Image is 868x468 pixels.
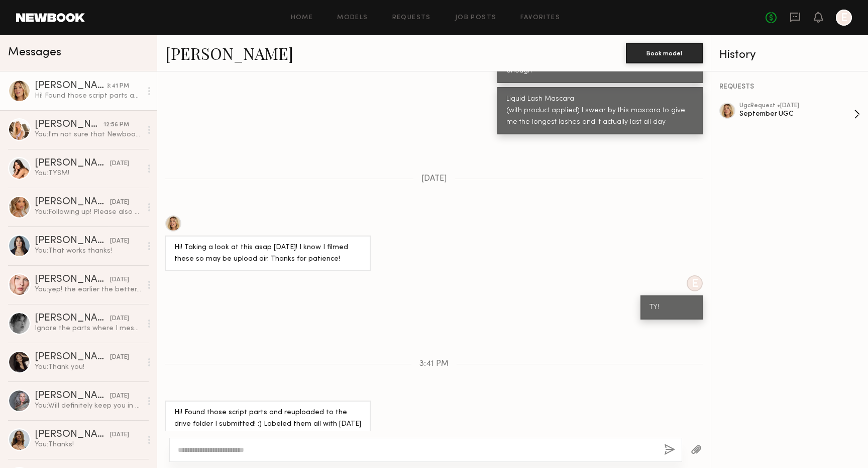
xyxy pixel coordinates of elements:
[103,120,129,130] div: 12:56 PM
[8,47,61,58] span: Messages
[337,15,368,21] a: Models
[35,275,110,285] div: [PERSON_NAME]
[35,91,142,101] div: Hi! Found those script parts and reuploaded to the drive folder I submitted! :) Labeled them all ...
[739,109,854,119] div: September UGC
[719,84,860,91] div: REQUESTS
[110,392,129,401] div: [DATE]
[291,15,313,21] a: Home
[739,103,860,126] a: ugcRequest •[DATE]September UGC
[421,175,447,183] span: [DATE]
[35,440,142,449] div: You: Thanks!
[392,15,431,21] a: Requests
[35,285,142,294] div: You: yep! the earlier the better, thanks!
[719,49,860,61] div: History
[110,275,129,285] div: [DATE]
[35,159,110,169] div: [PERSON_NAME]
[35,236,110,246] div: [PERSON_NAME]
[107,82,129,91] div: 3:41 PM
[520,15,560,21] a: Favorites
[165,42,293,64] a: [PERSON_NAME]
[35,169,142,178] div: You: TYSM!
[110,237,129,246] div: [DATE]
[739,103,854,109] div: ugc Request • [DATE]
[35,430,110,440] div: [PERSON_NAME]
[626,48,703,57] a: Book model
[110,198,129,207] div: [DATE]
[110,353,129,362] div: [DATE]
[35,314,110,324] div: [PERSON_NAME]
[35,197,110,207] div: [PERSON_NAME]
[35,207,142,217] div: You: Following up! Please also sign the agreement, it's coming from [GEOGRAPHIC_DATA]
[35,246,142,256] div: You: That works thanks!
[506,94,694,128] div: Liquid Lash Mascara (with product applied) I swear by this mascara to give me the longest lashes ...
[649,302,694,314] div: TY!
[35,401,142,411] div: You: Will definitely keep you in mind :)
[35,120,103,130] div: [PERSON_NAME]
[35,362,142,372] div: You: Thank you!
[35,391,110,401] div: [PERSON_NAME]
[174,407,362,442] div: Hi! Found those script parts and reuploaded to the drive folder I submitted! :) Labeled them all ...
[626,43,703,63] button: Book model
[174,242,362,265] div: Hi! Taking a look at this asap [DATE]! I know I filmed these so may be upload air. Thanks for pat...
[455,15,497,21] a: Job Posts
[35,352,110,362] div: [PERSON_NAME]
[35,81,107,91] div: [PERSON_NAME]
[110,430,129,440] div: [DATE]
[836,10,852,26] a: E
[419,360,449,368] span: 3:41 PM
[110,159,129,169] div: [DATE]
[35,324,142,333] div: Ignore the parts where I mess up the gel Lolol but wanted to give you guys the full clips in case...
[110,314,129,324] div: [DATE]
[35,130,142,139] div: You: I'm not sure that Newbook would approve that since you have already confirmed the project. I...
